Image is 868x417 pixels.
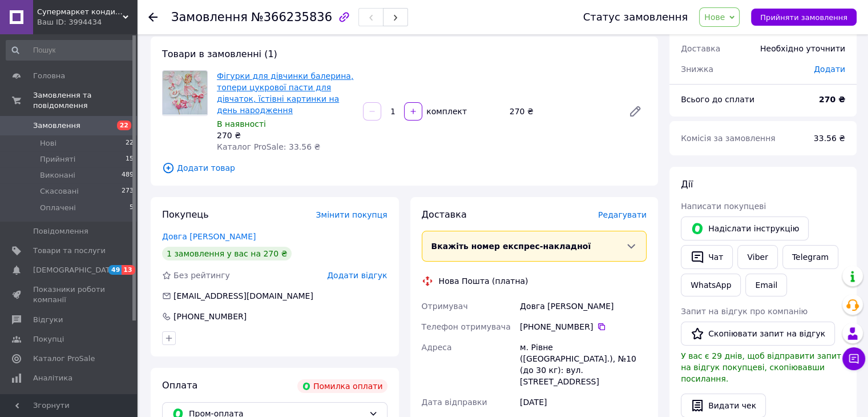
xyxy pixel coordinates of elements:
[217,71,353,115] a: Фігурки для дівчинки балерина, топери цукрової пасти для дівчаток, їстівні картинки на день народ...
[117,121,131,130] span: 22
[814,134,845,143] span: 33.56 ₴
[40,203,76,213] span: Оплачені
[217,119,266,129] span: В наявності
[745,274,787,296] button: Email
[33,284,106,305] span: Показники роботи компанії
[704,13,725,22] span: Нове
[518,296,649,316] div: Довга [PERSON_NAME]
[173,271,230,280] span: Без рейтингу
[33,226,88,236] span: Повідомлення
[148,11,158,23] div: Повернутися назад
[681,274,741,296] a: WhatsApp
[172,311,248,322] div: [PHONE_NUMBER]
[681,65,713,74] span: Знижка
[33,315,63,325] span: Відгуки
[737,245,777,269] a: Viber
[122,186,134,197] span: 273
[122,265,135,275] span: 13
[814,65,845,74] span: Додати
[842,347,865,370] button: Чат з покупцем
[681,44,720,53] span: Доставка
[316,210,387,219] span: Змінити покупця
[422,398,487,407] span: Дата відправки
[33,90,137,111] span: Замовлення та повідомлення
[33,246,106,256] span: Товари та послуги
[40,138,56,149] span: Нові
[217,142,320,151] span: Каталог ProSale: 33.56 ₴
[431,242,591,251] span: Вкажіть номер експрес-накладної
[122,170,134,181] span: 489
[126,138,134,149] span: 22
[162,162,647,174] span: Додати товар
[37,7,123,17] span: Супермаркет кондитера
[171,10,248,24] span: Замовлення
[33,334,64,344] span: Покупці
[624,100,647,123] a: Редагувати
[505,103,619,119] div: 270 ₴
[681,179,693,190] span: Дії
[33,392,106,413] span: Управління сайтом
[162,232,256,241] a: Довга [PERSON_NAME]
[583,11,688,23] div: Статус замовлення
[162,49,277,59] span: Товари в замовленні (1)
[130,203,134,213] span: 5
[681,202,766,211] span: Написати покупцеві
[681,322,835,346] button: Скопіювати запит на відгук
[782,245,838,269] a: Telegram
[681,134,776,143] span: Комісія за замовлення
[251,10,332,24] span: №366235836
[436,275,531,287] div: Нова Пошта (платна)
[422,302,468,311] span: Отримувач
[681,307,808,316] span: Запит на відгук про компанію
[40,186,79,197] span: Скасовані
[681,351,841,383] span: У вас є 29 днів, щоб відправити запит на відгук покупцеві, скопіювавши посилання.
[33,121,80,131] span: Замовлення
[681,95,754,104] span: Всього до сплати
[163,71,207,115] img: Фігурки для дівчинки балерина, топери цукрової пасти для дівчаток, їстівні картинки на день народ...
[162,247,292,260] div: 1 замовлення у вас на 270 ₴
[217,130,354,141] div: 270 ₴
[33,373,72,383] span: Аналітика
[297,379,387,393] div: Помилка оплати
[753,36,852,61] div: Необхідно уточнити
[126,154,134,165] span: 15
[423,106,468,117] div: комплект
[819,95,845,104] b: 270 ₴
[40,170,75,181] span: Виконані
[108,265,122,275] span: 49
[681,216,809,240] button: Надіслати інструкцію
[33,265,118,275] span: [DEMOGRAPHIC_DATA]
[33,354,95,364] span: Каталог ProSale
[520,321,647,332] div: [PHONE_NUMBER]
[37,17,137,27] div: Ваш ID: 3994434
[518,337,649,392] div: м. Рівне ([GEOGRAPHIC_DATA].), №10 (до 30 кг): вул. [STREET_ADDRESS]
[40,154,75,165] span: Прийняті
[598,210,647,219] span: Редагувати
[6,40,135,61] input: Пошук
[327,271,387,280] span: Додати відгук
[518,392,649,412] div: [DATE]
[162,380,197,391] span: Оплата
[422,322,511,331] span: Телефон отримувача
[422,209,467,220] span: Доставка
[681,245,733,269] button: Чат
[751,9,857,26] button: Прийняти замовлення
[33,71,65,81] span: Головна
[173,291,313,300] span: [EMAIL_ADDRESS][DOMAIN_NAME]
[162,209,209,220] span: Покупець
[760,13,847,22] span: Прийняти замовлення
[422,343,452,352] span: Адреса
